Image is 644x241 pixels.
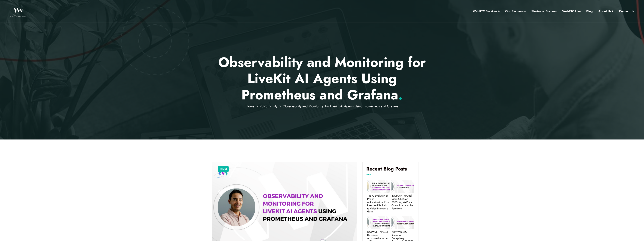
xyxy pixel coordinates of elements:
[505,9,526,14] a: Our Partners
[367,194,390,213] a: The AI Evolution of Phone Authentication: From Insecure PIN Pain to Voice Biometric Gain
[212,54,432,103] p: Observability and Monitoring for LiveKit AI Agents Using Prometheus and Grafana
[246,104,254,109] a: Home
[366,166,415,175] h4: Recent Blog Posts
[398,85,403,105] span: .
[391,194,414,210] a: [DOMAIN_NAME] Visits ClueCon 2025: AI, VoIP, and Open Source at the Forefront
[473,9,500,14] a: WebRTC Services
[598,9,613,14] a: About Us
[531,9,557,14] a: Stories of Success
[586,9,593,14] a: Blog
[220,167,227,171] a: [DATE]
[283,104,398,109] span: Observability and Monitoring for LiveKit AI Agents Using Prometheus and Grafana
[562,9,581,14] a: WebRTC Live
[619,9,634,14] a: Contact Us
[10,6,26,17] img: WebRTC.ventures
[273,104,277,109] a: July
[260,104,267,109] a: 2025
